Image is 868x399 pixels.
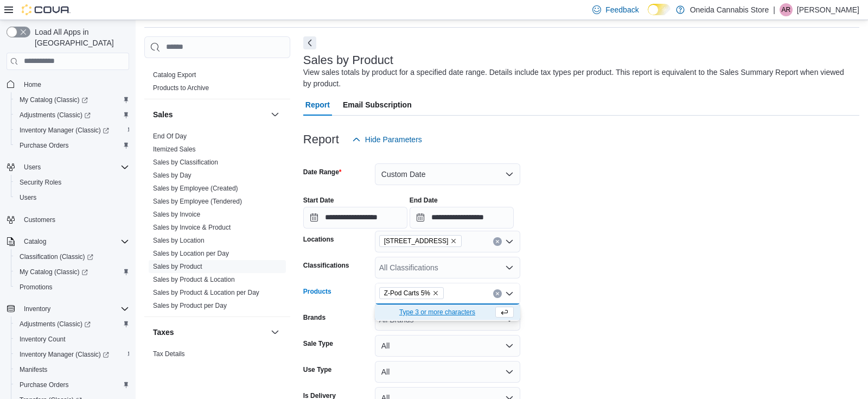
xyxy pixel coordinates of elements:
[153,250,229,257] a: Sales by Location per Day
[797,3,859,16] p: [PERSON_NAME]
[153,237,205,244] a: Sales by Location
[153,211,200,218] a: Sales by Invoice
[153,172,192,179] a: Sales by Day
[505,289,514,298] button: Close list of options
[375,335,520,357] button: All
[153,132,187,140] a: End Of Day
[605,4,639,15] span: Feedback
[15,348,129,361] span: Inventory Manager (Classic)
[20,96,88,104] span: My Catalog (Classic)
[11,316,133,332] a: Adjustments (Classic)
[144,347,290,378] div: Taxes
[303,365,331,374] label: Use Type
[20,302,129,315] span: Inventory
[15,139,129,152] span: Purchase Orders
[11,332,133,347] button: Inventory Count
[15,348,113,361] a: Inventory Manager (Classic)
[2,234,133,249] button: Catalog
[15,318,129,331] span: Adjustments (Classic)
[15,176,129,189] span: Security Roles
[15,93,92,106] a: My Catalog (Classic)
[303,235,334,244] label: Locations
[303,133,339,146] h3: Report
[153,302,227,309] a: Sales by Product per Day
[20,78,129,91] span: Home
[153,262,202,271] span: Sales by Product
[505,237,514,246] button: Open list of options
[20,213,129,226] span: Customers
[15,109,129,122] span: Adjustments (Classic)
[365,134,422,145] span: Hide Parameters
[153,84,209,92] span: Products to Archive
[780,3,793,16] div: Amanda Riddell
[153,210,200,219] span: Sales by Invoice
[15,363,129,376] span: Manifests
[153,327,174,338] h3: Taxes
[153,263,202,270] a: Sales by Product
[15,378,73,391] a: Purchase Orders
[20,335,66,344] span: Inventory Count
[15,281,57,294] a: Promotions
[648,4,671,15] input: Dark Mode
[375,361,520,383] button: All
[24,237,46,246] span: Catalog
[153,327,266,338] button: Taxes
[15,363,52,376] a: Manifests
[144,130,290,316] div: Sales
[20,78,46,91] a: Home
[20,268,88,276] span: My Catalog (Classic)
[22,4,71,15] img: Cova
[15,139,73,152] a: Purchase Orders
[303,168,342,176] label: Date Range
[15,191,129,204] span: Users
[2,77,133,92] button: Home
[305,94,330,116] span: Report
[20,350,109,359] span: Inventory Manager (Classic)
[15,124,129,137] span: Inventory Manager (Classic)
[15,124,113,137] a: Inventory Manager (Classic)
[2,212,133,227] button: Customers
[153,289,259,296] a: Sales by Product & Location per Day
[20,213,60,226] a: Customers
[450,238,457,244] button: Remove 1984 Fairgrounds Rd from selection in this group
[153,249,229,258] span: Sales by Location per Day
[15,281,129,294] span: Promotions
[153,185,238,192] a: Sales by Employee (Created)
[384,288,430,299] span: Z-Pod Carts 5%
[153,276,235,283] a: Sales by Product & Location
[11,175,133,190] button: Security Roles
[153,132,187,141] span: End Of Day
[269,326,282,339] button: Taxes
[11,107,133,123] a: Adjustments (Classic)
[24,163,41,172] span: Users
[20,126,109,135] span: Inventory Manager (Classic)
[153,223,231,232] span: Sales by Invoice & Product
[303,196,334,205] label: Start Date
[11,249,133,264] a: Classification (Classic)
[24,216,55,224] span: Customers
[690,3,769,16] p: Oneida Cannabis Store
[15,333,70,346] a: Inventory Count
[11,190,133,205] button: Users
[153,71,196,79] span: Catalog Export
[11,92,133,107] a: My Catalog (Classic)
[153,197,242,206] span: Sales by Employee (Tendered)
[15,333,129,346] span: Inventory Count
[153,350,185,358] a: Tax Details
[379,287,444,299] span: Z-Pod Carts 5%
[153,145,196,154] span: Itemized Sales
[15,265,92,278] a: My Catalog (Classic)
[153,159,218,166] a: Sales by Classification
[153,184,238,193] span: Sales by Employee (Created)
[15,93,129,106] span: My Catalog (Classic)
[11,264,133,280] a: My Catalog (Classic)
[379,235,462,247] span: 1984 Fairgrounds Rd
[20,161,45,174] button: Users
[11,347,133,362] a: Inventory Manager (Classic)
[20,111,91,119] span: Adjustments (Classic)
[20,283,53,292] span: Promotions
[144,68,290,99] div: Products
[153,301,227,310] span: Sales by Product per Day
